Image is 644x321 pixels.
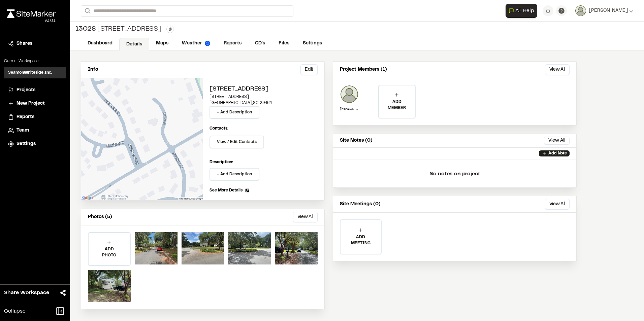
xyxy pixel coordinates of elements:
span: [PERSON_NAME] [589,7,628,14]
p: [GEOGRAPHIC_DATA] , SC 29464 [210,100,318,106]
p: ADD MEMBER [379,99,415,111]
a: Projects [8,86,62,94]
span: Settings [17,140,36,148]
p: Project Members (1) [340,66,387,73]
h3: SeamonWhiteside Inc. [8,70,52,76]
img: User [575,5,586,16]
a: New Project [8,100,62,107]
p: No notes on project [339,163,571,185]
a: Weather [175,37,217,50]
a: Reports [217,37,248,50]
span: Projects [17,86,35,94]
p: Add Note [548,150,567,156]
a: Shares [8,40,62,47]
button: Edit [300,64,318,75]
p: Site Meetings (0) [340,201,381,208]
a: Files [272,37,296,50]
button: View All [545,64,570,75]
span: 13028 [75,24,96,34]
img: rebrand.png [7,9,56,18]
span: Reports [17,113,34,121]
a: Dashboard [81,37,119,50]
span: Share Workspace [4,289,49,297]
div: [STREET_ADDRESS] [75,24,161,34]
p: Site Notes (0) [340,137,373,144]
button: View All [293,212,318,222]
p: ADD MEETING [341,234,381,246]
span: Team [17,127,29,134]
p: Description: [210,159,318,165]
button: + Add Description [210,106,259,119]
p: Info [88,66,98,73]
div: Open AI Assistant [506,4,540,18]
button: + Add Description [210,168,259,181]
button: [PERSON_NAME] [575,5,633,16]
button: Edit Tags [166,26,174,33]
p: ADD PHOTO [89,246,130,258]
span: New Project [17,100,45,107]
a: Maps [149,37,175,50]
span: AI Help [515,7,534,15]
button: View / Edit Contacts [210,136,264,148]
p: Current Workspace [4,58,66,64]
a: Details [119,38,149,50]
h2: [STREET_ADDRESS] [210,85,318,94]
button: Search [81,5,93,16]
button: Open AI Assistant [506,4,537,18]
p: Photos (5) [88,213,112,221]
div: Oh geez...please don't... [7,18,56,24]
a: Reports [8,113,62,121]
a: Settings [8,140,62,148]
p: Contacts: [210,126,228,132]
p: [PERSON_NAME] [340,106,359,111]
p: [STREET_ADDRESS] [210,94,318,100]
a: Team [8,127,62,134]
a: CD's [248,37,272,50]
span: See More Details [210,187,243,193]
span: Collapse [4,307,26,315]
span: Shares [17,40,32,47]
img: Joseph Boyatt [340,85,359,104]
button: View All [545,199,570,210]
button: View All [544,137,570,145]
img: precipai.png [205,41,210,46]
a: Settings [296,37,329,50]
